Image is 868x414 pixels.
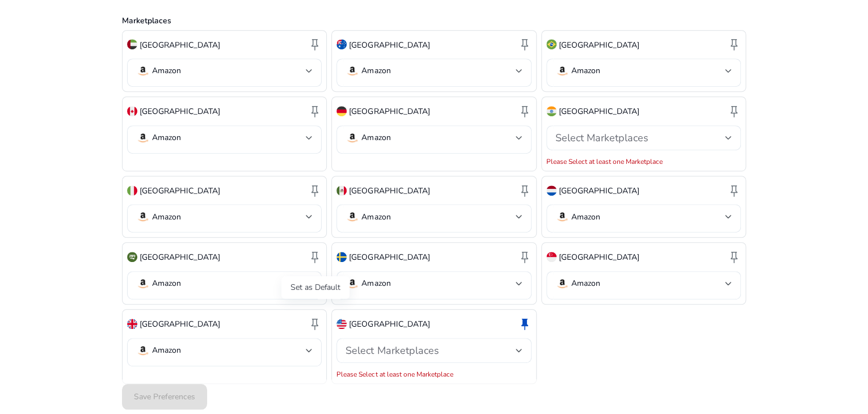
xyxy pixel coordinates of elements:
p: [GEOGRAPHIC_DATA] [559,185,639,197]
span: keep [727,37,741,51]
span: keep [308,37,322,51]
img: amazon.svg [136,131,150,145]
img: se.svg [336,252,347,262]
p: [GEOGRAPHIC_DATA] [559,105,639,117]
img: amazon.svg [345,131,359,145]
img: mx.svg [336,185,347,196]
span: keep [518,317,532,331]
img: amazon.svg [136,344,150,357]
p: [GEOGRAPHIC_DATA] [349,185,429,197]
p: [GEOGRAPHIC_DATA] [349,251,429,263]
img: in.svg [546,106,557,116]
img: amazon.svg [136,64,150,78]
p: [GEOGRAPHIC_DATA] [140,39,220,51]
p: Amazon [571,66,600,76]
img: amazon.svg [555,277,569,290]
p: Amazon [152,133,181,143]
span: keep [727,104,741,118]
img: ca.svg [127,106,137,116]
span: keep [518,104,532,118]
img: sa.svg [127,252,137,262]
img: amazon.svg [136,277,150,290]
img: amazon.svg [555,64,569,78]
p: Amazon [361,66,390,76]
p: Amazon [571,212,600,222]
span: keep [308,317,322,331]
p: [GEOGRAPHIC_DATA] [349,105,429,117]
p: Amazon [152,278,181,289]
span: keep [308,184,322,197]
img: amazon.svg [136,210,150,223]
img: amazon.svg [555,210,569,223]
p: [GEOGRAPHIC_DATA] [559,39,639,51]
img: nl.svg [546,185,557,196]
span: keep [518,184,532,197]
p: [GEOGRAPHIC_DATA] [349,318,429,330]
span: keep [727,184,741,197]
img: br.svg [546,39,557,49]
p: Marketplaces [122,15,746,27]
span: Select Marketplaces [555,131,648,145]
img: au.svg [336,39,347,49]
mat-error: Please Select at least one Marketplace [546,155,741,166]
img: ae.svg [127,39,137,49]
span: Select Marketplaces [345,344,439,357]
span: keep [518,37,532,51]
img: de.svg [336,106,347,116]
span: keep [308,104,322,118]
img: us.svg [336,319,347,329]
img: uk.svg [127,319,137,329]
p: [GEOGRAPHIC_DATA] [140,185,220,197]
p: [GEOGRAPHIC_DATA] [140,251,220,263]
mat-error: Please Select at least one Marketplace [336,367,531,379]
span: keep [308,250,322,264]
img: it.svg [127,185,137,196]
img: amazon.svg [345,210,359,223]
img: sg.svg [546,252,557,262]
img: amazon.svg [345,277,359,290]
span: keep [727,250,741,264]
img: amazon.svg [345,64,359,78]
p: [GEOGRAPHIC_DATA] [140,105,220,117]
p: [GEOGRAPHIC_DATA] [559,251,639,263]
p: Amazon [571,278,600,289]
span: keep [518,250,532,264]
div: Set as Default [281,276,349,299]
p: [GEOGRAPHIC_DATA] [140,318,220,330]
p: Amazon [361,278,390,289]
p: [GEOGRAPHIC_DATA] [349,39,429,51]
p: Amazon [361,212,390,222]
p: Amazon [152,66,181,76]
p: Amazon [152,345,181,356]
p: Amazon [361,133,390,143]
p: Amazon [152,212,181,222]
